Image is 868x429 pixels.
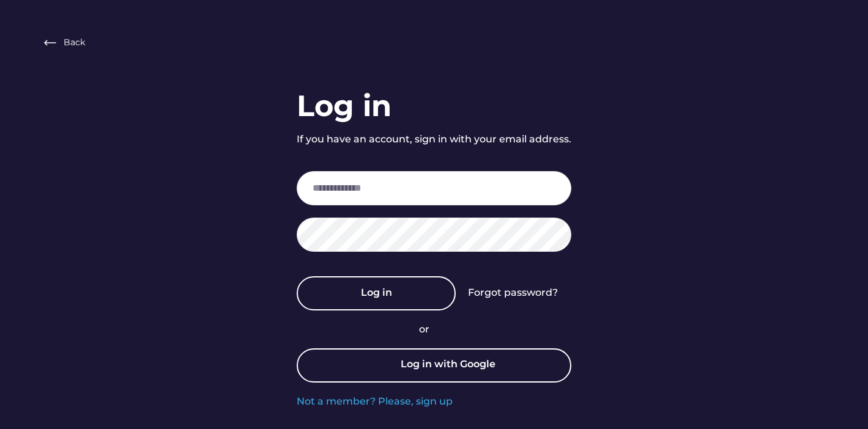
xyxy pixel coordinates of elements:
div: Log in with Google [401,358,495,373]
img: Frame%20%282%29.svg [43,35,57,50]
div: If you have an account, sign in with your email address. [297,133,571,146]
img: yH5BAEAAAAALAAAAAABAAEAAAIBRAA7 [373,356,391,375]
div: Not a member? Please, sign up [297,395,453,408]
img: yH5BAEAAAAALAAAAAABAAEAAAIBRAA7 [351,24,516,61]
div: Forgot password? [468,286,558,299]
div: Log in [297,86,391,127]
div: or [419,323,450,336]
div: Back [64,37,85,49]
button: Log in [297,276,456,310]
